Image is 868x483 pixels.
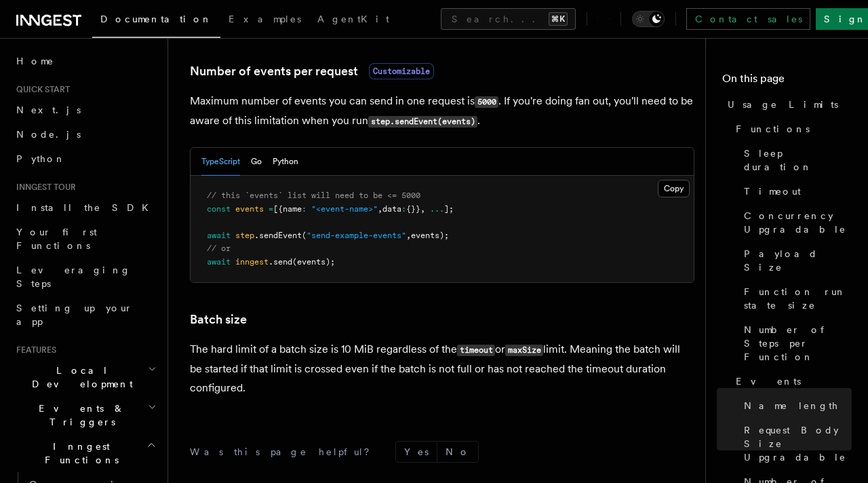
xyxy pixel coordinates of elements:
span: "<event-name>" [311,204,378,214]
span: ... [430,204,444,214]
button: Events & Triggers [11,396,159,434]
span: ( [302,231,307,240]
span: events [235,204,264,214]
span: Install the SDK [16,202,157,213]
span: // or [207,244,231,253]
span: Your first Functions [16,227,97,251]
code: 5000 [475,96,498,108]
span: Next.js [16,104,81,115]
p: Was this page helpful? [190,445,379,459]
a: Usage Limits [722,92,852,117]
a: Name length [738,393,852,418]
span: ]; [444,204,454,214]
button: Copy [658,180,690,197]
span: Concurrency Upgradable [744,209,852,236]
span: Request Body Size Upgradable [744,423,852,464]
span: , [378,204,382,214]
span: // this `events` list will need to be <= 5000 [207,191,420,200]
span: [{name [273,204,302,214]
a: Your first Functions [11,220,159,258]
a: Payload Size [738,241,852,279]
a: Sleep duration [738,141,852,179]
span: {}} [406,204,420,214]
span: await [207,231,231,240]
a: Events [730,369,852,393]
span: Payload Size [744,247,852,274]
a: Timeout [738,179,852,204]
span: Python [16,153,66,164]
span: Leveraging Steps [16,265,131,289]
span: , [406,231,411,240]
span: Node.js [16,129,81,140]
a: Node.js [11,122,159,147]
a: Concurrency Upgradable [738,204,852,241]
span: Home [16,54,54,68]
a: Batch size [190,310,247,329]
span: data [382,204,401,214]
span: await [207,257,231,267]
a: Number of Steps per Function [738,317,852,369]
button: Yes [396,442,437,462]
span: Name length [744,399,839,412]
a: Setting up your app [11,296,159,334]
span: (events); [292,257,335,267]
button: Python [273,148,298,176]
code: maxSize [505,345,543,356]
span: Events & Triggers [11,402,148,429]
span: : [401,204,406,214]
span: Quick start [11,84,70,95]
span: Features [11,345,56,355]
span: const [207,204,231,214]
span: , [420,204,425,214]
code: timeout [457,345,495,356]
button: Local Development [11,358,159,396]
span: : [302,204,307,214]
a: Documentation [92,4,220,38]
a: AgentKit [309,4,397,37]
span: Timeout [744,185,801,198]
a: Home [11,49,159,73]
span: Documentation [100,14,212,24]
p: The hard limit of a batch size is 10 MiB regardless of the or limit. Meaning the batch will be st... [190,340,694,398]
span: Examples [229,14,301,24]
span: Functions [736,122,810,136]
a: Install the SDK [11,195,159,220]
span: Local Development [11,364,148,391]
span: Setting up your app [16,303,133,327]
button: TypeScript [201,148,240,176]
kbd: ⌘K [549,12,568,26]
button: Go [251,148,262,176]
span: Inngest tour [11,182,76,193]
button: Inngest Functions [11,434,159,472]
a: Next.js [11,98,159,122]
span: Events [736,374,801,388]
span: events); [411,231,449,240]
span: inngest [235,257,269,267]
button: Search...⌘K [441,8,576,30]
span: Sleep duration [744,147,852,174]
span: .send [269,257,292,267]
a: Contact sales [686,8,810,30]
span: step [235,231,254,240]
a: Python [11,147,159,171]
code: step.sendEvent(events) [368,116,477,128]
p: Maximum number of events you can send in one request is . If you're doing fan out, you'll need to... [190,92,694,131]
span: Customizable [369,63,434,79]
a: Leveraging Steps [11,258,159,296]
button: No [437,442,478,462]
a: Request Body Size Upgradable [738,418,852,469]
span: .sendEvent [254,231,302,240]
a: Functions [730,117,852,141]
span: AgentKit [317,14,389,24]
a: Function run state size [738,279,852,317]
span: = [269,204,273,214]
button: Toggle dark mode [632,11,665,27]
span: Inngest Functions [11,440,146,467]
a: Number of events per requestCustomizable [190,62,434,81]
a: Examples [220,4,309,37]
span: "send-example-events" [307,231,406,240]
h4: On this page [722,71,852,92]
span: Usage Limits [728,98,838,111]
span: Number of Steps per Function [744,323,852,364]
span: Function run state size [744,285,852,312]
